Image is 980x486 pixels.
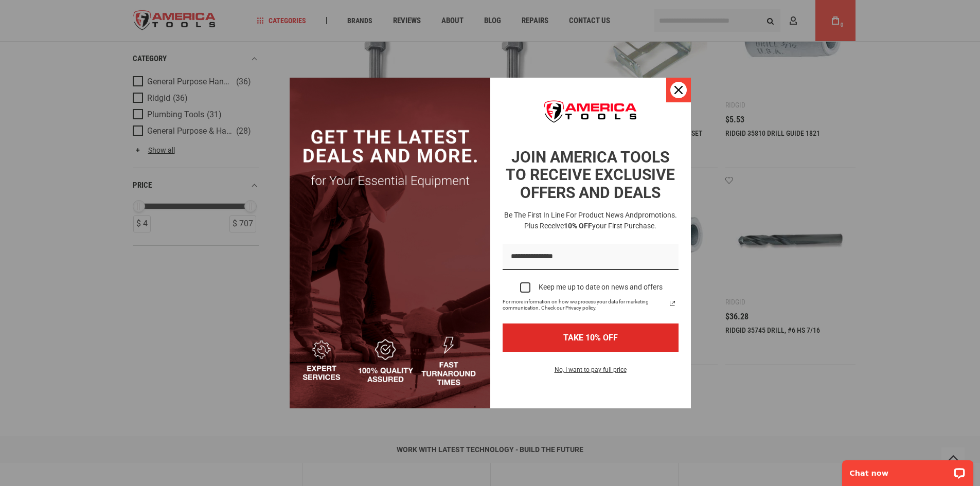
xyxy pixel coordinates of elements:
[666,78,691,102] button: Close
[674,86,683,94] svg: close icon
[666,297,679,310] a: Read our Privacy Policy
[564,222,592,230] strong: 10% OFF
[666,297,679,310] svg: link icon
[501,210,681,231] h3: Be the first in line for product news and
[503,299,666,311] span: For more information on how we process your data for marketing communication. Check our Privacy p...
[506,148,675,202] strong: JOIN AMERICA TOOLS TO RECEIVE EXCLUSIVE OFFERS AND DEALS
[835,454,980,486] iframe: LiveChat chat widget
[503,323,679,352] button: TAKE 10% OFF
[503,244,679,270] input: Email field
[546,364,635,382] button: No, I want to pay full price
[539,283,663,292] div: Keep me up to date on news and offers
